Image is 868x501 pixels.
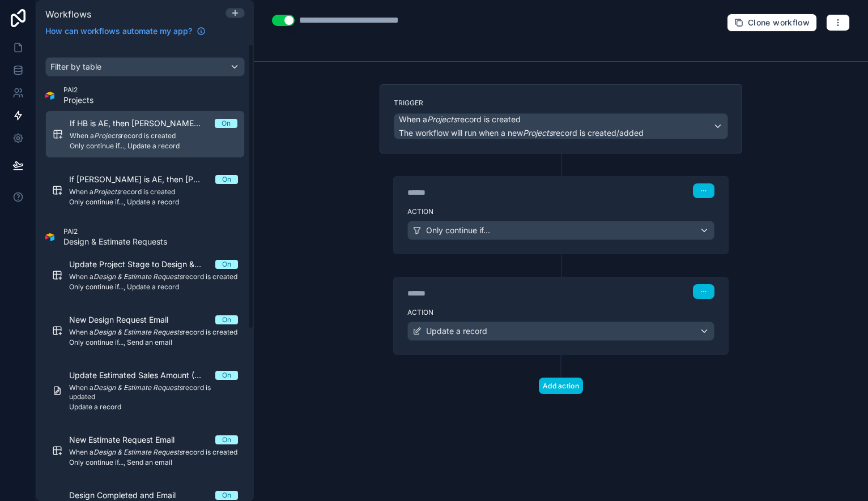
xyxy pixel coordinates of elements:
[45,8,91,20] span: Workflows
[407,207,714,216] label: Action
[539,378,583,394] button: Add action
[45,25,192,37] span: How can workflows automate my app?
[399,114,521,125] span: When a record is created
[426,326,487,337] span: Update a record
[407,221,714,240] button: Only continue if...
[41,25,210,37] a: How can workflows automate my app?
[407,308,714,317] label: Action
[748,18,810,28] span: Clone workflow
[394,113,728,139] button: When aProjectsrecord is createdThe workflow will run when a newProjectsrecord is created/added
[399,128,644,138] span: The workflow will run when a new record is created/added
[426,225,490,236] span: Only continue if...
[407,322,714,341] button: Update a record
[427,114,457,124] em: Projects
[523,128,553,138] em: Projects
[394,99,728,108] label: Trigger
[727,14,817,32] button: Clone workflow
